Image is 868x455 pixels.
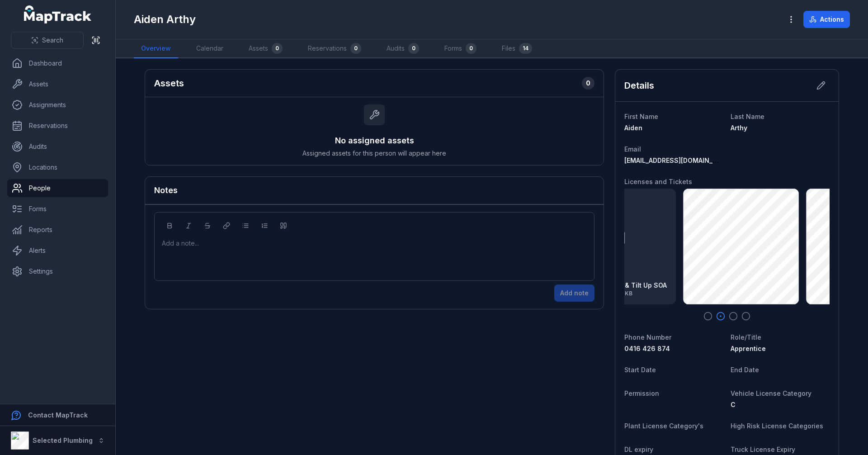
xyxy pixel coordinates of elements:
span: Search [42,36,63,45]
span: Assigned assets for this person will appear here [302,149,446,158]
h2: Assets [154,77,184,90]
span: Apprentice [731,345,766,352]
span: Email [624,145,641,153]
h2: Details [624,79,654,92]
button: Search [11,32,84,49]
span: Phone Number [624,333,671,341]
div: 14 [519,43,532,54]
a: Assets [7,75,108,93]
a: Forms0 [437,39,484,58]
span: High Risk License Categories [731,422,823,430]
span: Aiden [624,124,642,132]
a: Audits0 [379,39,426,58]
a: Settings [7,262,108,280]
span: 223.83 KB [570,290,667,297]
a: Locations [7,158,108,176]
a: Calendar [189,39,231,58]
span: Vehicle License Category [731,389,811,397]
div: 0 [408,43,419,54]
span: Last Name [731,113,764,120]
div: 0 [466,43,476,54]
span: Licenses and Tickets [624,178,692,185]
span: Permission [624,389,659,397]
span: 0416 426 874 [624,345,670,352]
strong: Selected Plumbing [33,436,93,444]
button: Actions [803,11,850,28]
span: First Name [624,113,658,120]
h3: No assigned assets [335,134,414,147]
strong: Contact MapTrack [28,411,88,419]
span: Arthy [731,124,747,132]
div: 0 [350,43,361,54]
a: Audits [7,137,108,156]
a: Forms [7,200,108,218]
a: Files14 [495,39,539,58]
a: MapTrack [24,5,92,24]
div: 0 [582,77,594,90]
a: Reservations0 [301,39,368,58]
span: Plant License Category's [624,422,703,430]
a: Assets0 [241,39,290,58]
a: Overview [134,39,178,58]
h3: Notes [154,184,178,197]
span: [EMAIL_ADDRESS][DOMAIN_NAME] [624,156,733,164]
strong: AA-Safe Precast & Tilt Up SOA [570,281,667,290]
span: Start Date [624,366,656,374]
a: Reports [7,221,108,239]
span: C [731,401,736,408]
h1: Aiden Arthy [134,12,196,27]
div: 0 [272,43,283,54]
a: Alerts [7,242,108,260]
a: People [7,179,108,197]
span: Role/Title [731,333,761,341]
span: DL expiry [624,446,653,453]
a: Dashboard [7,54,108,72]
a: Reservations [7,117,108,135]
a: Assignments [7,96,108,114]
span: End Date [731,366,759,374]
span: Truck License Expiry [731,446,795,453]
